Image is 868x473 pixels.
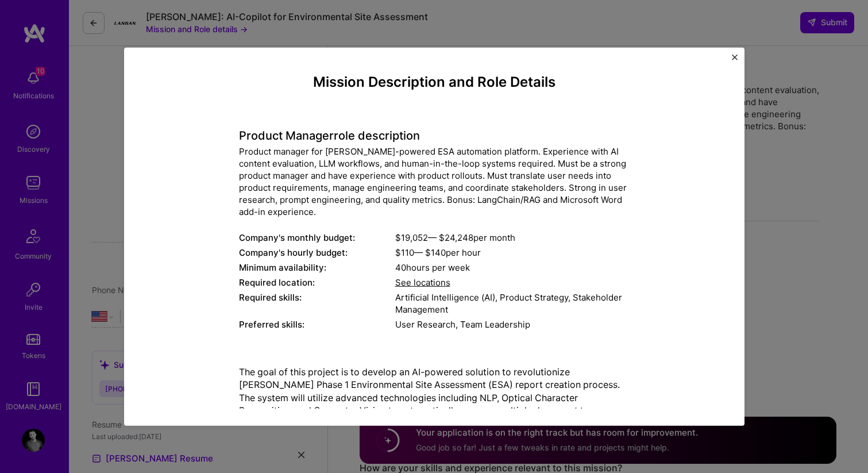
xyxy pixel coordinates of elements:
div: Company's hourly budget: [239,247,395,259]
div: 40 hours per week [395,262,630,274]
span: See locations [395,277,450,288]
div: Product manager for [PERSON_NAME]-powered ESA automation platform. Experience with AI content eva... [239,145,630,218]
div: Required skills: [239,291,395,316]
div: Preferred skills: [239,318,395,330]
div: Required location: [239,276,395,289]
h4: Mission Description and Role Details [239,74,630,90]
div: Artificial Intelligence (AI), Product Strategy, Stakeholder Management [395,291,630,316]
h4: Product Manager role description [239,129,630,143]
button: Close [732,54,738,66]
div: User Research, Team Leadership [395,318,630,330]
div: Company's monthly budget: [239,232,395,244]
div: $ 19,052 — $ 24,248 per month [395,232,630,244]
div: Minimum availability: [239,262,395,274]
div: $ 110 — $ 140 per hour [395,247,630,259]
